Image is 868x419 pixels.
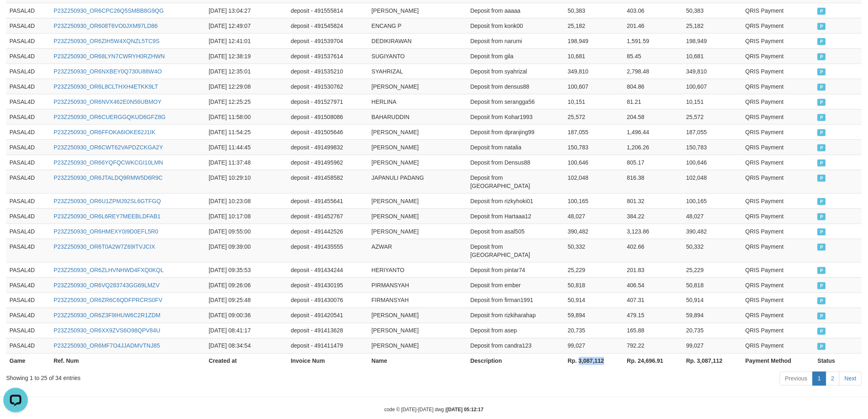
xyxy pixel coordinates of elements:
[368,33,467,48] td: DEDIKIRAWAN
[368,109,467,124] td: BAHARUDDIN
[6,94,50,109] td: PASAL4D
[818,69,826,76] span: PAID
[742,353,814,369] th: Payment Method
[624,140,683,155] td: 1,206.26
[368,323,467,338] td: [PERSON_NAME]
[742,18,814,33] td: QRIS Payment
[54,343,160,349] a: P23Z250930_OR6MF7O4JJADMVTNJ85
[54,83,158,90] a: P23Z250930_OR6L8CLTHXH4ETKK9LT
[683,293,742,308] td: 50,914
[288,293,368,308] td: deposit - 491430076
[780,372,813,386] a: Previous
[624,124,683,140] td: 1,496.44
[564,308,624,323] td: 59,894
[818,313,826,320] span: PAID
[683,155,742,170] td: 100,646
[368,18,467,33] td: ENCANG P
[742,170,814,193] td: QRIS Payment
[742,3,814,18] td: QRIS Payment
[288,323,368,338] td: deposit - 491413628
[54,53,165,60] a: P23Z250930_OR68LYN7CWRYH0RZHWN
[288,208,368,224] td: deposit - 491452767
[683,224,742,239] td: 390,482
[6,109,50,124] td: PASAL4D
[624,293,683,308] td: 407.31
[206,277,288,293] td: [DATE] 09:26:06
[288,109,368,124] td: deposit - 491508086
[368,308,467,323] td: [PERSON_NAME]
[288,155,368,170] td: deposit - 491495962
[467,262,564,277] td: Deposit from pintar74
[467,308,564,323] td: Deposit from rizkiharahap
[818,213,826,220] span: PAID
[683,262,742,277] td: 25,229
[564,48,624,64] td: 10,681
[206,124,288,140] td: [DATE] 11:54:25
[564,124,624,140] td: 187,055
[368,239,467,262] td: AZWAR
[54,213,161,220] a: P23Z250930_OR6L6REY7MEEBLDFAB1
[6,155,50,170] td: PASAL4D
[288,33,368,48] td: deposit - 491539704
[624,193,683,208] td: 801.32
[818,129,826,136] span: PAID
[624,224,683,239] td: 3,123.86
[54,174,163,181] a: P23Z250930_OR6JTALDQ9RMW5D6R9C
[6,208,50,224] td: PASAL4D
[624,155,683,170] td: 805.17
[288,79,368,94] td: deposit - 491530762
[6,239,50,262] td: PASAL4D
[624,239,683,262] td: 402.66
[814,353,862,369] th: Status
[54,267,164,273] a: P23Z250930_OR6ZLHVNHWD4FXQ0KQL
[6,3,50,18] td: PASAL4D
[564,109,624,124] td: 25,572
[6,323,50,338] td: PASAL4D
[564,353,624,369] th: Rp. 3,087,112
[683,277,742,293] td: 50,818
[6,353,50,369] th: Game
[683,94,742,109] td: 10,151
[564,33,624,48] td: 198,949
[826,372,840,386] a: 2
[368,193,467,208] td: [PERSON_NAME]
[447,407,484,413] strong: [DATE] 05:12:17
[288,140,368,155] td: deposit - 491499832
[818,23,826,30] span: PAID
[288,193,368,208] td: deposit - 491455641
[683,109,742,124] td: 25,572
[467,338,564,353] td: Deposit from candra123
[368,140,467,155] td: [PERSON_NAME]
[206,64,288,79] td: [DATE] 12:35:01
[6,64,50,79] td: PASAL4D
[3,3,28,28] button: Open LiveChat chat widget
[564,155,624,170] td: 100,646
[742,208,814,224] td: QRIS Payment
[54,38,160,44] a: P23Z250930_OR6ZIH5W4XQNZL5TC9S
[624,94,683,109] td: 81.21
[683,140,742,155] td: 150,783
[683,323,742,338] td: 20,735
[368,155,467,170] td: [PERSON_NAME]
[206,33,288,48] td: [DATE] 12:41:01
[368,124,467,140] td: [PERSON_NAME]
[624,109,683,124] td: 204.58
[54,327,160,334] a: P23Z250930_OR6XX9ZVS6O98QPV84U
[818,160,826,167] span: PAID
[206,193,288,208] td: [DATE] 10:23:08
[624,323,683,338] td: 165.88
[368,48,467,64] td: SUGIYANTO
[6,79,50,94] td: PASAL4D
[742,109,814,124] td: QRIS Payment
[624,79,683,94] td: 804.86
[467,48,564,64] td: Deposit from gila
[467,239,564,262] td: Deposit from [GEOGRAPHIC_DATA]
[624,262,683,277] td: 201.83
[6,308,50,323] td: PASAL4D
[368,353,467,369] th: Name
[624,18,683,33] td: 201.46
[467,353,564,369] th: Description
[683,308,742,323] td: 59,894
[742,293,814,308] td: QRIS Payment
[6,170,50,193] td: PASAL4D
